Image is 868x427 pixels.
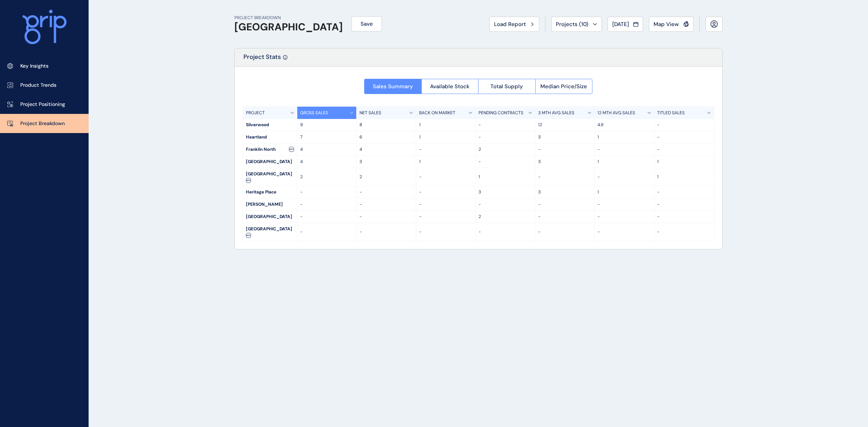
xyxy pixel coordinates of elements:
span: Available Stock [430,83,469,90]
h1: [GEOGRAPHIC_DATA] [234,21,343,33]
span: Sales Summary [373,83,413,90]
p: - [359,201,413,208]
p: 2 [478,146,532,153]
p: - [359,214,413,220]
p: 2 [478,214,532,220]
p: PENDING CONTRACTS [478,110,523,116]
div: Franklin North [243,144,297,155]
p: - [597,214,651,220]
p: - [300,189,354,195]
p: - [300,214,354,220]
button: Total Supply [478,79,535,94]
p: - [538,229,592,235]
p: NET SALES [359,110,381,116]
p: 1 [597,189,651,195]
p: 4 [300,146,354,153]
p: - [538,201,592,208]
p: TITLED SALES [657,110,685,116]
div: Heartland [243,131,297,143]
p: - [419,174,473,180]
p: - [300,201,354,208]
p: - [657,146,711,153]
p: 1 [657,174,711,180]
p: Product Trends [20,82,56,89]
p: - [419,214,473,220]
button: Load Report [489,17,539,32]
p: - [597,229,651,235]
p: - [597,174,651,180]
p: Project Stats [243,53,281,66]
p: - [657,122,711,128]
div: [GEOGRAPHIC_DATA] [243,211,297,223]
p: - [419,146,473,153]
p: - [538,146,592,153]
p: GROSS SALES [300,110,328,116]
button: Projects (10) [551,17,602,32]
p: - [419,201,473,208]
p: 6 [359,134,413,140]
p: - [478,122,532,128]
p: 12 [538,122,592,128]
p: - [478,134,532,140]
p: Project Positioning [20,101,65,108]
p: 4 [300,159,354,165]
span: [DATE] [612,21,629,28]
p: 1 [657,159,711,165]
p: 1 [419,122,473,128]
p: - [419,229,473,235]
button: Available Stock [421,79,478,94]
p: 7 [300,134,354,140]
p: - [359,229,413,235]
p: - [657,189,711,195]
p: 3 [538,159,592,165]
p: 1 [478,174,532,180]
div: [GEOGRAPHIC_DATA] [243,156,297,168]
button: Median Price/Size [535,79,593,94]
p: - [538,174,592,180]
p: Project Breakdown [20,120,65,127]
p: 3 [359,159,413,165]
p: 1 [597,134,651,140]
p: - [657,134,711,140]
p: 8 [359,122,413,128]
p: BACK ON MARKET [419,110,455,116]
p: - [478,159,532,165]
div: [GEOGRAPHIC_DATA] [243,223,297,241]
p: PROJECT [246,110,265,116]
p: 2 [359,174,413,180]
p: 1 [419,134,473,140]
p: 4 [359,146,413,153]
p: 2 [300,174,354,180]
button: Sales Summary [364,79,421,94]
button: Map View [649,17,694,32]
p: PROJECT BREAKDOWN [234,15,343,21]
div: [GEOGRAPHIC_DATA] [243,168,297,186]
span: Total Supply [490,83,523,90]
div: [PERSON_NAME] [243,198,297,210]
p: 3 [478,189,532,195]
span: Save [361,20,373,27]
p: 3 MTH AVG SALES [538,110,574,116]
p: - [359,189,413,195]
span: Map View [654,21,679,28]
span: Load Report [494,21,526,28]
p: - [657,229,711,235]
p: 1 [597,159,651,165]
p: - [478,229,532,235]
p: 9 [300,122,354,128]
div: Silverwood [243,119,297,131]
p: - [657,201,711,208]
span: Projects ( 10 ) [556,21,588,28]
p: - [300,229,354,235]
p: - [597,146,651,153]
p: - [538,214,592,220]
p: - [657,214,711,220]
p: - [597,201,651,208]
p: - [419,189,473,195]
p: - [478,201,532,208]
p: 12 MTH AVG SALES [597,110,635,116]
p: 1 [419,159,473,165]
div: Heritage Place [243,186,297,198]
span: Median Price/Size [540,83,587,90]
p: 3 [538,189,592,195]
